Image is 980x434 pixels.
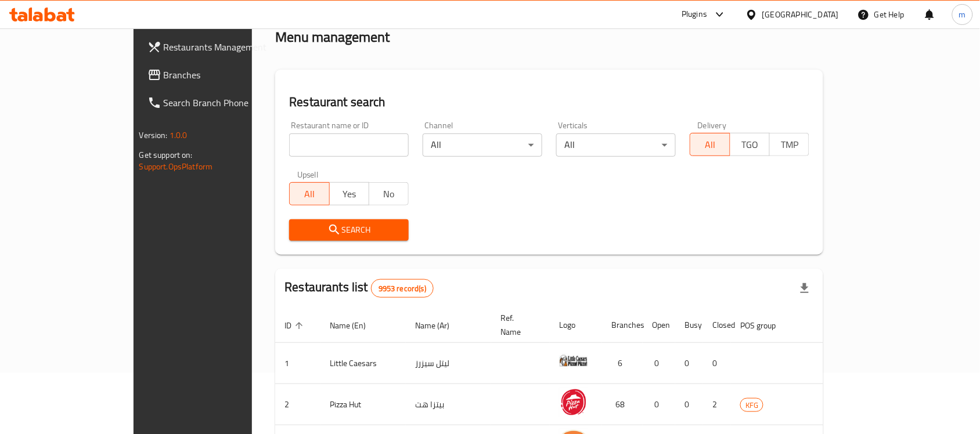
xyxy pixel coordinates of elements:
h2: Menu management [275,28,390,46]
span: All [294,186,325,202]
label: Upsell [297,171,319,179]
div: [GEOGRAPHIC_DATA] [762,8,839,21]
a: Support.OpsPlatform [139,159,213,174]
div: All [556,133,676,157]
input: Search for restaurant name or ID.. [289,133,409,157]
span: ID [284,319,307,332]
span: 1.0.0 [170,128,188,143]
span: TMP [774,136,805,153]
a: Search Branch Phone [138,89,297,117]
td: 0 [675,343,703,384]
a: Branches [138,61,297,89]
button: All [289,182,329,205]
th: Open [643,308,675,343]
span: Name (Ar) [415,319,464,332]
div: Total records count [371,279,434,298]
span: m [959,8,966,21]
td: 1 [275,343,320,384]
td: 2 [275,384,320,425]
td: 0 [643,384,675,425]
button: Yes [329,182,369,205]
button: No [369,182,409,205]
th: Branches [602,308,643,343]
span: KFG [741,399,763,412]
span: Get support on: [139,147,193,162]
label: Delivery [698,121,727,129]
span: 9953 record(s) [372,283,433,294]
td: 0 [703,343,731,384]
button: TGO [730,133,770,156]
span: Ref. Name [500,311,536,339]
span: Version: [139,128,168,143]
td: ليتل سيزرز [406,343,491,384]
td: 6 [602,343,643,384]
a: Restaurants Management [138,33,297,61]
td: 68 [602,384,643,425]
span: TGO [735,136,765,153]
span: All [695,136,725,153]
div: All [423,133,542,157]
td: 2 [703,384,731,425]
td: 0 [643,343,675,384]
td: Little Caesars [320,343,406,384]
div: Plugins [682,8,707,21]
th: Closed [703,308,731,343]
td: بيتزا هت [406,384,491,425]
span: No [374,186,404,202]
td: 0 [675,384,703,425]
th: Logo [550,308,602,343]
h2: Restaurant search [289,93,809,111]
span: Restaurants Management [164,40,288,54]
button: Search [289,219,409,241]
div: Export file [791,274,819,302]
button: All [690,133,730,156]
span: Yes [334,186,365,202]
th: Busy [675,308,703,343]
span: Name (En) [330,319,381,332]
button: TMP [769,133,809,156]
span: POS group [740,319,791,332]
span: Search Branch Phone [164,96,288,110]
img: Pizza Hut [559,388,588,417]
img: Little Caesars [559,346,588,375]
span: Search [298,223,399,237]
h2: Restaurants list [284,279,434,298]
td: Pizza Hut [320,384,406,425]
span: Branches [164,68,288,82]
